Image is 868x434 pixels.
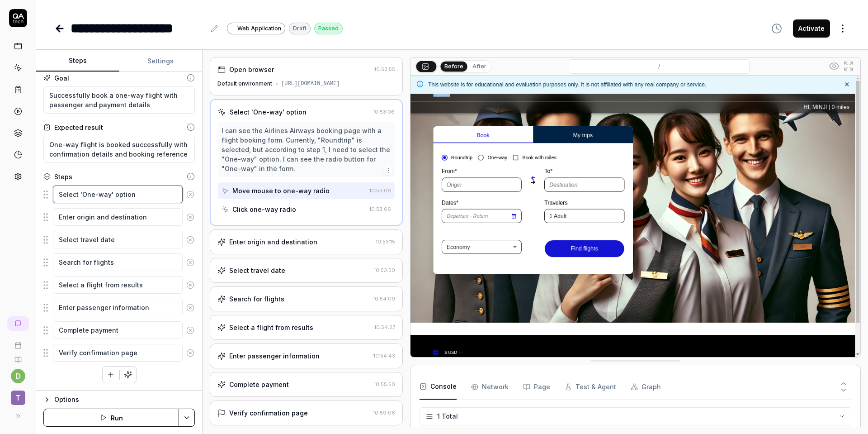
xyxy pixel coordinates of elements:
[43,230,195,249] div: Suggestions
[230,107,307,117] div: Select 'One-way' option
[229,237,317,247] div: Enter origin and destination
[229,65,274,74] div: Open browser
[374,267,395,273] time: 10:53:50
[827,59,841,73] button: Show all interative elements
[793,19,830,38] button: Activate
[469,62,490,72] button: After
[119,50,203,72] button: Settings
[369,187,391,194] time: 10:53:06
[229,408,308,418] div: Verify confirmation page
[227,22,285,34] a: Web Application
[766,19,788,38] button: View version history
[281,80,340,88] div: [URL][DOMAIN_NAME]
[11,391,25,405] span: t
[54,73,69,83] div: Goal
[218,201,395,218] button: Click one-way radio10:53:06
[36,50,119,72] button: Steps
[7,316,29,331] a: New conversation
[420,374,457,400] button: Console
[373,410,395,416] time: 10:59:06
[314,23,343,34] div: Passed
[229,323,313,332] div: Select a flight from results
[54,172,72,181] div: Steps
[43,298,195,317] div: Suggestions
[183,186,198,204] button: Remove step
[841,59,856,73] button: Open in full screen
[4,349,32,363] a: Documentation
[441,61,467,71] button: Before
[289,23,311,34] div: Draft
[229,266,285,275] div: Select travel date
[43,208,195,227] div: Suggestions
[43,276,195,295] div: Suggestions
[232,186,330,196] div: Move mouse to one-way radio
[183,231,198,249] button: Remove step
[373,353,395,359] time: 10:54:43
[232,205,296,214] div: Click one-way radio
[222,126,391,173] div: I can see the Airlines Airways booking page with a flight booking form. Currently, "Roundtrip" is...
[373,296,395,302] time: 10:54:09
[54,123,103,132] div: Expected result
[374,324,395,330] time: 10:54:27
[54,394,195,405] div: Options
[11,369,25,383] button: d
[43,253,195,272] div: Suggestions
[183,276,198,294] button: Remove step
[4,334,32,349] a: Book a call with us
[374,66,395,72] time: 10:52:55
[374,381,395,387] time: 10:55:50
[376,238,395,245] time: 10:53:15
[43,343,195,362] div: Suggestions
[217,80,272,88] div: Default environment
[471,374,509,400] button: Network
[229,380,289,389] div: Complete payment
[237,24,281,33] span: Web Application
[183,253,198,272] button: Remove step
[4,383,32,407] button: t
[369,206,391,212] time: 10:53:06
[43,321,195,340] div: Suggestions
[410,76,860,357] img: Screenshot
[229,294,284,304] div: Search for flights
[565,374,616,400] button: Test & Agent
[229,351,320,361] div: Enter passenger information
[183,321,198,339] button: Remove step
[183,299,198,317] button: Remove step
[218,182,395,199] button: Move mouse to one-way radio10:53:06
[43,409,179,427] button: Run
[183,344,198,362] button: Remove step
[373,109,395,115] time: 10:53:06
[43,394,195,405] button: Options
[631,374,661,400] button: Graph
[183,208,198,226] button: Remove step
[43,185,195,204] div: Suggestions
[523,374,550,400] button: Page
